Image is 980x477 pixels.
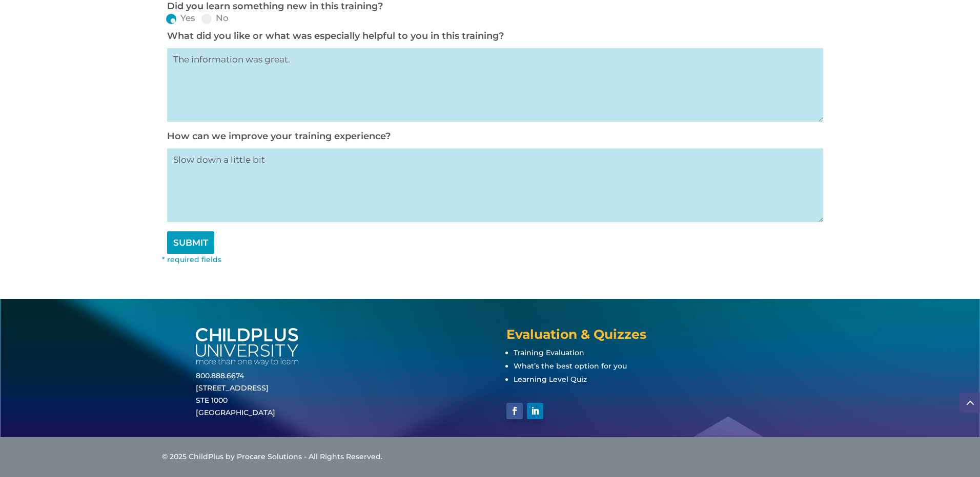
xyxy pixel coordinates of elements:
[506,403,523,419] a: Follow on Facebook
[196,371,244,380] a: 800.888.6674
[167,30,504,41] label: What did you like or what was especially helpful to you in this training?
[196,383,275,417] a: [STREET_ADDRESS]STE 1000[GEOGRAPHIC_DATA]
[527,403,543,419] a: Follow on LinkedIn
[514,375,587,384] a: Learning Level Quiz
[166,14,195,23] label: Yes
[167,231,214,254] input: SUBMIT
[514,348,584,357] a: Training Evaluation
[506,328,784,346] h4: Evaluation & Quizzes
[514,361,627,371] a: What’s the best option for you
[167,131,391,142] label: How can we improve your training experience?
[201,14,229,23] label: No
[167,1,818,13] p: Did you learn something new in this training?
[196,328,298,366] img: white-cpu-wordmark
[162,255,221,264] font: * required fields
[162,451,818,463] div: © 2025 ChildPlus by Procare Solutions - All Rights Reserved.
